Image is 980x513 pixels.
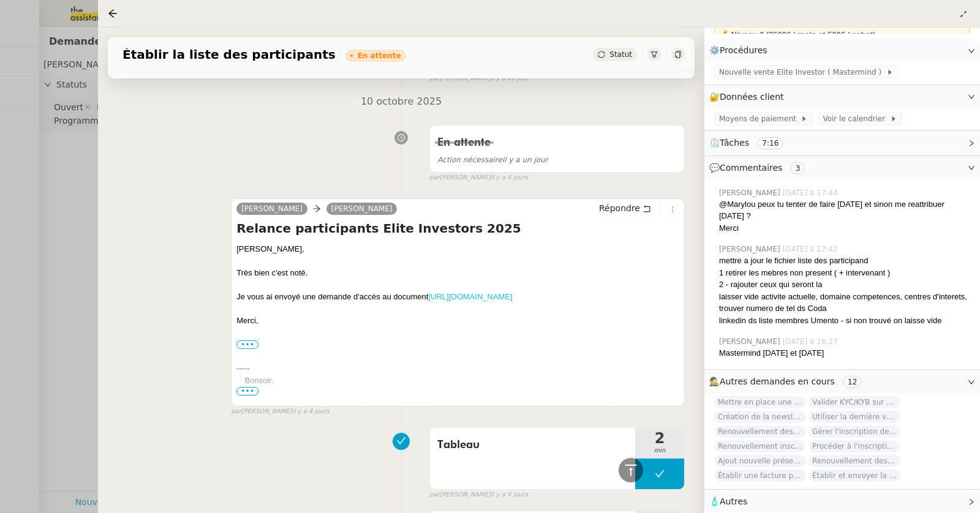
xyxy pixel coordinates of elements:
[437,155,502,164] span: Action nécessaire
[609,50,632,59] span: Statut
[236,291,679,303] div: Je vous ai envoyé une demande d'accès au document
[123,48,336,61] span: Établir la liste des participants
[236,362,679,375] div: -----
[709,376,867,386] span: 🕵️
[719,302,970,315] div: trouver numero de tel ds Coda
[704,131,980,155] div: ⏲️Tâches 7:16
[709,138,794,148] span: ⏲️
[719,66,886,78] span: Nouvelle vente Elite Investor ( Mastermind )
[809,470,900,482] span: Établir et envoyer la facture
[720,496,747,506] span: Autres
[719,113,801,125] span: Moyens de paiement
[236,220,679,237] h4: Relance participants Elite Investors 2025
[714,455,806,467] span: Ajout nouvelle présentation - 2024
[437,137,491,148] span: En attente
[719,30,875,39] strong: 💰 Niveau 2 (3500€ / mois et 500€ / achat)
[635,446,684,456] span: min
[783,336,840,347] span: [DATE] à 16:27
[236,267,679,279] div: Très bien c'est noté.
[719,244,783,255] span: [PERSON_NAME]
[428,292,512,301] a: [URL][DOMAIN_NAME]
[809,440,900,452] span: Procéder à l'inscription d'un nouvel investisseur
[809,455,900,467] span: Renouvellement des adhésions FTI - 1 septembre 2025
[719,255,970,267] div: mettre a jour le fichier liste des participand
[709,90,789,104] span: 🔐
[429,73,529,84] small: [PERSON_NAME]
[236,340,258,349] label: •••
[709,163,810,173] span: 💬
[351,94,451,110] span: 10 octobre 2025
[437,436,628,454] span: Tableau
[231,406,330,417] small: [PERSON_NAME]
[719,222,970,234] div: Merci
[720,45,767,55] span: Procédures
[823,113,889,125] span: Voir le calendrier
[429,73,440,84] span: par
[491,73,529,84] span: il y a un jour
[720,138,749,148] span: Tâches
[491,173,528,183] span: il y a 4 jours
[720,92,784,102] span: Données client
[719,198,970,222] div: @Marylou peux tu tenter de faire [DATE] et sinon me reattribuer [DATE] ?
[245,399,679,435] div: Une fois la liste des participants Elite Investors 2025 établie, est-ce que vous pourrez contacte...
[236,315,679,327] div: Merci,
[429,490,528,500] small: [PERSON_NAME]
[429,173,528,183] small: [PERSON_NAME]
[704,370,980,394] div: 🕵️Autres demandes en cours 12
[599,202,640,214] span: Répondre
[236,387,258,395] span: •••
[429,173,440,183] span: par
[719,336,783,347] span: [PERSON_NAME]
[714,396,806,408] span: Mettre en place une procédure mensuelle
[709,43,773,58] span: ⚙️
[719,279,970,291] div: 2 - rajouter ceux qui seront la
[231,406,241,417] span: par
[809,396,900,408] span: Valider KYC/KYB sur Overlord
[719,315,970,327] div: linkedin ds liste membres Umento - si non trouvé on laisse vide
[245,375,679,387] div: Bonsoir,
[720,376,835,386] span: Autres demandes en cours
[704,156,980,180] div: 💬Commentaires 3
[595,201,655,215] button: Répondre
[491,490,528,500] span: il y a 4 jours
[326,203,398,214] a: [PERSON_NAME]
[358,52,401,59] div: En attente
[714,440,806,452] span: Renouvellement inscriptions - octobre 2025
[809,411,900,423] span: Utiliser la dernière version de l'article
[704,85,980,109] div: 🔐Données client
[241,204,303,213] span: [PERSON_NAME]
[704,39,980,62] div: ⚙️Procédures
[843,376,862,388] nz-tag: 12
[429,490,440,500] span: par
[437,155,548,164] span: il y a un jour
[720,163,782,173] span: Commentaires
[719,291,970,303] div: laisser vide activite actuelle, domaine competences, centres d'interets,
[714,425,806,438] span: Renouvellement des adhésions FTI - 1 octobre 2025
[635,431,684,446] span: 2
[719,187,783,198] span: [PERSON_NAME]
[783,187,840,198] span: [DATE] à 17:44
[714,411,806,423] span: Création de la newsletter UMento - Circle - [DATE]
[709,496,747,506] span: 🧴
[783,244,840,255] span: [DATE] à 17:42
[757,137,783,149] nz-tag: 7:16
[292,406,330,417] span: il y a 4 jours
[791,162,805,174] nz-tag: 3
[236,243,679,255] div: [PERSON_NAME],
[809,425,900,438] span: Gérer l'inscription de [PERSON_NAME]
[714,470,806,482] span: Établir une facture pour SAS IMAGINE
[719,347,970,359] div: Mastermind [DATE] et [DATE]
[719,267,970,279] div: 1 retirer les mebres non present ( + intervenant )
